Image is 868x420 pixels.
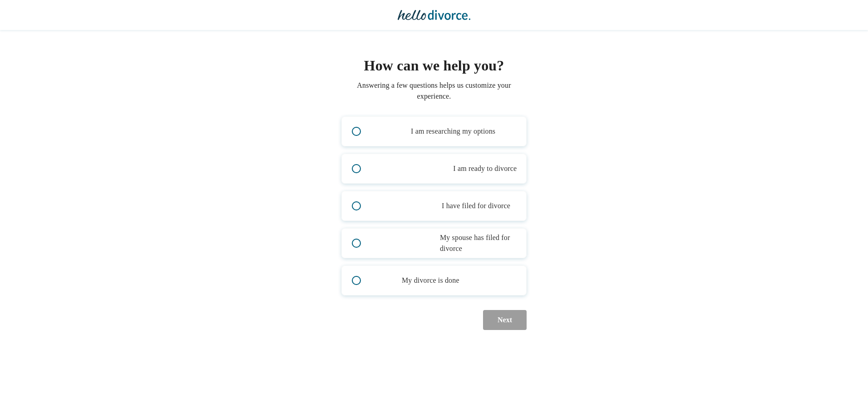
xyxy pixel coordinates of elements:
[440,232,526,254] span: My spouse has filed for divorce
[481,310,527,330] button: Next
[341,80,527,102] p: Answering a few questions helps us customize your experience.
[442,200,515,211] span: I have filed for divorce
[453,163,522,174] span: I am ready to divorce
[375,163,449,174] span: bookmark_check
[375,126,407,137] span: book_2
[375,238,436,249] span: article_person
[375,275,398,286] span: gavel
[375,200,438,211] span: outgoing_mail
[398,6,470,24] img: Hello Divorce Logo
[402,275,464,286] span: My divorce is done
[341,55,527,76] h1: How can we help you?
[411,126,504,137] span: I am researching my options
